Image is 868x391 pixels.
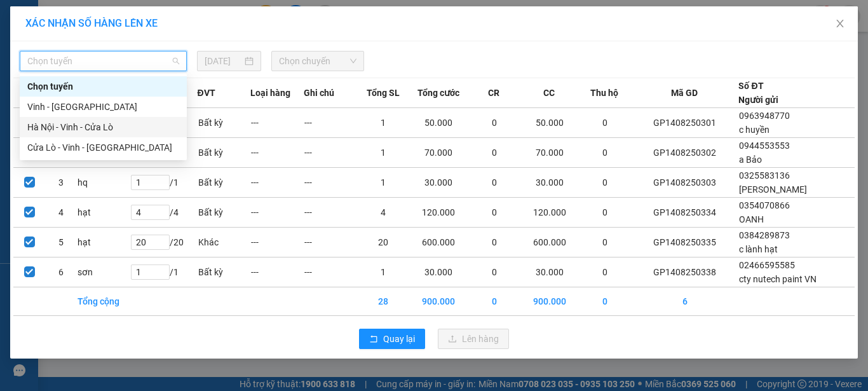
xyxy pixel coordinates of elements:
td: 0 [468,138,521,168]
td: 0 [468,168,521,198]
div: Vinh - Hà Tĩnh [20,97,187,117]
td: 70.000 [520,138,578,168]
td: hạt [77,228,130,257]
td: --- [250,198,304,228]
td: 0 [468,198,521,228]
td: --- [304,138,357,168]
span: cty nutech paint VN [739,274,817,284]
span: Loại hàng [250,86,290,100]
button: Close [822,6,858,42]
input: 14/08/2025 [205,54,241,68]
td: / 20 [130,228,197,257]
td: Bất kỳ [198,108,251,138]
td: --- [304,108,357,138]
button: rollbackQuay lại [359,329,425,349]
span: Chọn chuyến [279,51,357,71]
div: Tên hàng [20,65,231,76]
td: GP1408250303 [631,168,738,198]
span: Quay lại [383,332,415,346]
div: Cửa Lò - Vinh - [GEOGRAPHIC_DATA] [27,141,179,154]
td: Bất kỳ [198,138,251,168]
td: 900.000 [520,287,578,316]
span: Chọn tuyến [27,51,179,71]
td: --- [250,138,304,168]
td: 0 [578,108,632,138]
td: 0 [578,138,632,168]
td: 0 [468,108,521,138]
h1: cty nutech paint VN [16,37,248,58]
span: CC [543,86,555,100]
td: 30.000 [520,168,578,198]
span: c huyền [739,125,770,135]
span: 0384289873 [739,230,790,240]
span: CR [488,86,499,100]
td: 1 [357,108,410,138]
span: Thu hộ [590,86,618,100]
td: 120.000 [410,198,467,228]
td: Tổng cộng [77,287,130,316]
td: 50.000 [520,108,578,138]
td: GP1408250302 [631,138,738,168]
td: --- [250,168,304,198]
td: 20 [357,228,410,257]
td: 120.000 [520,198,578,228]
td: / 1 [130,257,197,287]
span: XÁC NHẬN SỐ HÀNG LÊN XE [25,17,158,29]
td: --- [250,108,304,138]
td: GP1408250334 [631,198,738,228]
td: 6 [631,287,738,316]
div: Cửa Lò - Vinh - Hà Nội [20,137,187,158]
td: --- [304,228,357,257]
td: 600.000 [410,228,467,257]
span: Ghi chú [304,86,334,100]
span: OANH [739,214,764,224]
td: 900.000 [410,287,467,316]
div: Chọn tuyến [27,79,179,93]
span: ĐVT [198,86,215,100]
td: 0 [578,198,632,228]
td: 6 [45,257,77,287]
span: 0944553553 [739,141,790,151]
button: uploadLên hàng [438,329,509,349]
td: 0 [468,257,521,287]
td: 0 [578,287,632,316]
h1: 02466595585 [16,16,248,38]
span: Tổng cước [417,86,459,100]
div: Chọn tuyến [20,76,187,97]
td: 28 [357,287,410,316]
td: / 1 [130,168,197,198]
span: close [835,18,845,29]
td: 50.000 [410,108,467,138]
span: phone [16,1,27,12]
span: 0963948770 [739,111,790,121]
td: hạt [77,198,130,228]
div: Vinh - [GEOGRAPHIC_DATA] [27,100,179,114]
div: Số ĐT Người gửi [738,79,778,107]
div: Hà Nội - Vinh - Cửa Lò [20,117,187,137]
td: GP1408250338 [631,257,738,287]
td: GP1408250335 [631,228,738,257]
td: --- [304,257,357,287]
td: 1 [357,168,410,198]
td: Bất kỳ [198,198,251,228]
td: sơn [77,257,130,287]
td: Bất kỳ [198,168,251,198]
td: --- [250,228,304,257]
span: 0354070866 [739,200,790,210]
td: --- [304,168,357,198]
td: 1 [357,138,410,168]
td: 3 [45,168,77,198]
td: 4 [357,198,410,228]
td: --- [250,257,304,287]
span: 0325583136 [739,170,790,181]
td: 30.000 [410,168,467,198]
td: --- [304,198,357,228]
td: Khác [198,228,251,257]
td: 30.000 [520,257,578,287]
td: Bất kỳ [198,257,251,287]
td: 5 [45,228,77,257]
div: Hà Nội - Vinh - Cửa Lò [27,120,179,134]
span: Tổng SL [367,86,400,100]
div: sơn [17,79,234,107]
span: a Bảo [739,154,762,165]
